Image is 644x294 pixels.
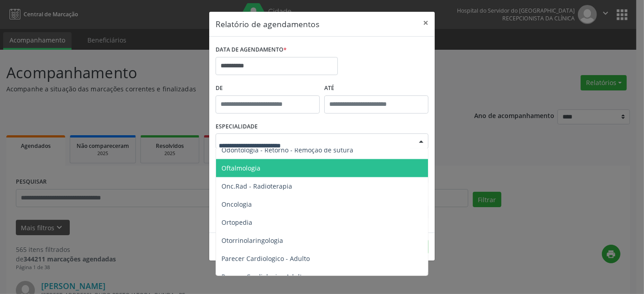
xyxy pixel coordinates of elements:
[216,120,258,134] label: ESPECIALIDADE
[417,12,435,34] button: Close
[221,146,353,154] span: Odontologia - Retorno - Remoção de sutura
[221,236,283,245] span: Otorrinolaringologia
[221,272,306,281] span: Parecer Cardiologico Adulto
[221,254,310,263] span: Parecer Cardiologico - Adulto
[216,18,319,30] h5: Relatório de agendamentos
[221,164,260,172] span: Oftalmologia
[221,200,252,209] span: Oncologia
[221,218,252,227] span: Ortopedia
[324,81,428,95] label: ATÉ
[221,182,292,190] span: Onc.Rad - Radioterapia
[216,43,287,57] label: DATA DE AGENDAMENTO
[216,81,320,95] label: De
